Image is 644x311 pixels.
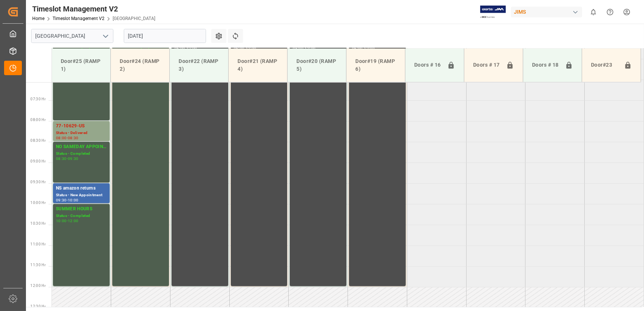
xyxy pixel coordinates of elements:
span: 10:30 Hr [30,221,46,225]
div: Door#24 (RAMP 2) [117,54,163,76]
div: Door#19 (RAMP 6) [352,54,399,76]
div: NS amazon returns [56,185,107,192]
span: 08:30 Hr [30,138,46,143]
div: Doors # 17 [470,58,503,72]
div: Door#22 (RAMP 3) [176,54,222,76]
div: 09:30 [56,198,67,202]
div: - [67,198,68,202]
button: JIMS [511,5,585,19]
span: 12:30 Hr [30,304,46,308]
div: Timeslot Management V2 [32,3,155,14]
div: SUMMER HOURS [56,205,107,213]
div: - [67,136,68,140]
div: Status - New Appointment [56,192,107,198]
img: Exertis%20JAM%20-%20Email%20Logo.jpg_1722504956.jpg [480,6,506,19]
span: 12:00 Hr [30,284,46,288]
div: Door#25 (RAMP 1) [58,54,104,76]
button: Help Center [602,4,618,20]
span: 10:00 Hr [30,201,46,205]
div: 08:30 [68,136,79,140]
div: Door#23 [588,58,621,72]
a: Timeslot Management V2 [53,16,104,21]
div: 10:00 [56,219,67,223]
div: Door#21 (RAMP 4) [235,54,281,76]
span: 08:00 Hr [30,118,46,122]
a: Home [32,16,44,21]
div: 09:30 [68,157,79,160]
button: show 0 new notifications [585,4,602,20]
input: DD.MM.YYYY [124,29,206,43]
span: 09:30 Hr [30,180,46,184]
div: Door#20 (RAMP 5) [293,54,340,76]
div: JIMS [511,7,582,17]
span: 09:00 Hr [30,159,46,163]
div: 08:30 [56,157,67,160]
div: Doors # 18 [529,58,562,72]
div: Doors # 16 [411,58,444,72]
div: NO SAMEDAY APPOINTMENT [56,143,107,151]
div: 08:00 [56,136,67,140]
div: 12:00 [68,219,79,223]
span: 11:00 Hr [30,242,46,246]
div: 77-10629-US [56,123,107,130]
div: - [67,157,68,160]
input: Type to search/select [31,29,113,43]
span: 07:30 Hr [30,97,46,101]
button: open menu [100,30,111,42]
span: 11:30 Hr [30,263,46,267]
div: Status - Completed [56,151,107,157]
div: 10:00 [68,198,79,202]
div: - [67,219,68,223]
div: Status - Delivered [56,130,107,136]
div: Status - Completed [56,213,107,219]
